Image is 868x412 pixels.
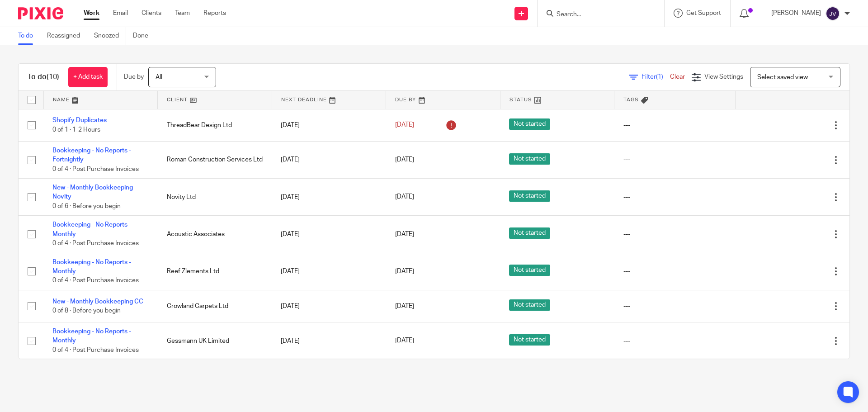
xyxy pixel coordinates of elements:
img: Pixie [18,7,63,19]
span: 0 of 4 · Post Purchase Invoices [52,166,139,172]
td: [DATE] [272,216,386,253]
a: Reports [203,9,226,18]
div: --- [623,155,726,164]
p: Due by [124,72,144,81]
span: Select saved view [757,74,808,81]
img: svg%3E [826,6,840,21]
a: Bookkeeping - No Reports - Monthly [52,222,131,237]
span: Not started [509,227,550,239]
td: [DATE] [272,290,386,322]
a: New - Monthly Bookkeeping Novity [52,185,133,200]
td: ThreadBear Design Ltd [158,109,272,141]
td: Gessmann UK Limited [158,322,272,360]
a: Reassigned [47,27,87,45]
span: Tags [623,97,639,102]
a: Email [113,9,128,18]
span: [DATE] [395,268,414,275]
div: --- [623,267,726,276]
div: --- [623,121,726,130]
span: Not started [509,118,550,130]
a: Clients [142,9,161,18]
td: Reef Zlements Ltd [158,253,272,290]
div: --- [623,230,726,239]
span: 0 of 4 · Post Purchase Invoices [52,347,139,353]
h1: To do [28,72,59,82]
a: Bookkeeping - No Reports - Fortnightly [52,147,131,163]
td: Acoustic Associates [158,216,272,253]
span: [DATE] [395,194,414,200]
a: Bookkeeping - No Reports - Monthly [52,259,131,275]
td: [DATE] [272,322,386,360]
span: Not started [509,265,550,276]
span: 0 of 4 · Post Purchase Invoices [52,277,139,284]
a: Clear [670,74,685,80]
div: --- [623,193,726,202]
td: Novity Ltd [158,179,272,216]
span: [DATE] [395,156,414,163]
span: Not started [509,153,550,165]
span: View Settings [704,74,743,80]
span: 0 of 8 · Before you begin [52,308,121,314]
span: [DATE] [395,231,414,237]
span: Filter [642,74,670,80]
span: (10) [47,73,59,81]
td: Crowland Carpets Ltd [158,290,272,322]
span: Not started [509,334,550,346]
span: Get Support [686,10,721,16]
span: All [156,74,162,81]
a: Bookkeeping - No Reports - Monthly [52,328,131,344]
span: [DATE] [395,303,414,309]
td: [DATE] [272,253,386,290]
a: Snoozed [94,27,126,45]
td: [DATE] [272,141,386,178]
a: Team [175,9,190,18]
div: --- [623,336,726,346]
span: [DATE] [395,122,414,128]
span: 0 of 4 · Post Purchase Invoices [52,240,139,246]
p: [PERSON_NAME] [771,9,821,18]
span: Not started [509,190,550,202]
td: [DATE] [272,179,386,216]
a: Work [84,9,99,18]
span: Not started [509,299,550,311]
input: Search [556,11,637,19]
a: + Add task [68,67,108,87]
td: Roman Construction Services Ltd [158,141,272,178]
span: (1) [656,74,663,80]
a: New - Monthly Bookkeeping CC [52,298,143,305]
a: Shopify Duplicates [52,117,107,123]
a: To do [18,27,40,45]
span: 0 of 1 · 1-2 Hours [52,127,100,133]
span: [DATE] [395,338,414,344]
span: 0 of 6 · Before you begin [52,203,121,209]
td: [DATE] [272,109,386,141]
div: --- [623,302,726,311]
a: Done [133,27,155,45]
